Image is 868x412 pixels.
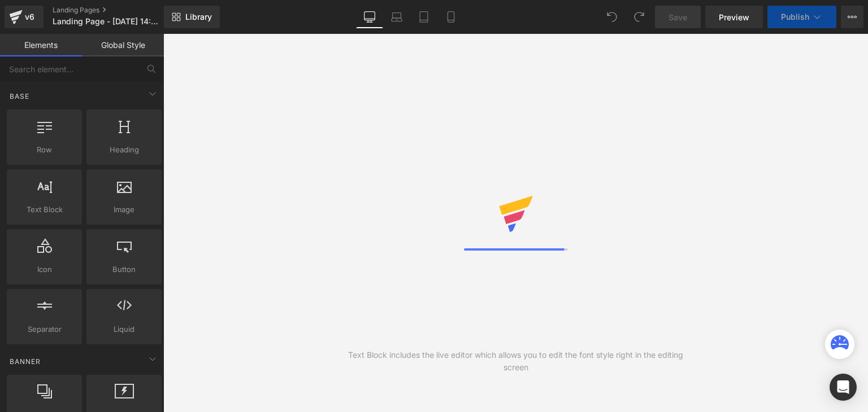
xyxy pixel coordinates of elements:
a: v6 [5,6,44,28]
div: Open Intercom Messenger [830,374,857,401]
span: Image [90,204,158,216]
a: Desktop [356,6,383,28]
button: Redo [628,6,650,28]
span: Library [185,12,212,22]
span: Row [10,144,79,156]
span: Publish [781,12,809,21]
button: More [841,6,863,28]
a: Landing Pages [53,6,183,15]
a: Preview [705,6,763,28]
a: New Library [164,6,220,28]
span: Liquid [90,323,158,335]
a: Tablet [410,6,437,28]
span: Heading [90,144,158,156]
button: Publish [767,6,836,28]
span: Banner [8,356,42,367]
span: Preview [719,11,749,23]
span: Save [669,11,687,23]
span: Button [90,264,158,275]
a: Mobile [437,6,465,28]
span: Landing Page - [DATE] 14:07:40 [53,17,161,26]
span: Separator [10,323,79,335]
span: Text Block [10,204,79,216]
div: v6 [23,10,37,24]
div: Text Block includes the live editor which allows you to edit the font style right in the editing ... [340,349,692,374]
a: Laptop [383,6,410,28]
span: Base [8,91,31,102]
button: Undo [601,6,623,28]
span: Icon [10,264,79,275]
a: Global Style [82,34,164,56]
